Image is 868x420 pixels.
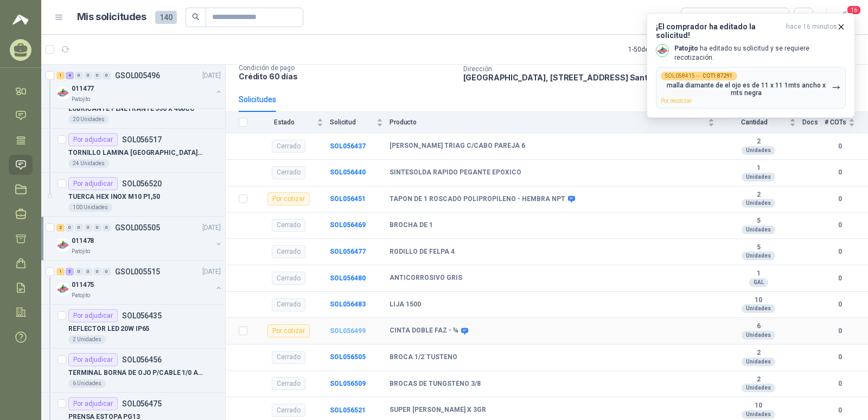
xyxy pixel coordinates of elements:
b: 1 [721,269,796,278]
div: 1 [56,72,65,79]
b: ANTICORROSIVO GRIS [390,274,462,283]
div: Unidades [742,410,775,419]
span: Por recotizar [661,98,692,104]
div: Por cotizar [267,324,310,337]
div: Cerrado [272,351,305,364]
b: SUPER [PERSON_NAME] X 3GR [390,406,486,415]
div: Cerrado [272,166,305,179]
b: 2 [721,191,796,199]
div: 0 [75,72,83,79]
div: 0 [103,268,111,275]
img: Company Logo [56,86,69,99]
b: 2 [721,137,796,146]
b: 0 [825,141,855,152]
p: Patojito [72,247,90,256]
a: Por adjudicarSOL056435REFLECTOR LED 20W IP652 Unidades [41,305,225,349]
a: 1 4 0 0 0 0 GSOL005496[DATE] Company Logo011477Patojito [56,69,223,104]
div: 0 [93,72,101,79]
div: Unidades [742,331,775,340]
img: Logo peakr [12,13,29,26]
p: REFLECTOR LED 20W IP65 [68,324,149,334]
div: Cerrado [272,272,305,285]
a: SOL056521 [330,406,366,414]
div: 0 [93,224,101,231]
b: 0 [825,194,855,204]
span: Estado [254,118,315,126]
div: Por adjudicar [68,353,118,366]
div: Por adjudicar [68,177,118,190]
div: Cerrado [272,219,305,232]
div: 0 [93,268,101,275]
div: Unidades [742,146,775,155]
p: SOL056456 [122,356,162,363]
b: 0 [825,273,855,284]
a: Por adjudicarSOL056456TERMINAL BORNA DE OJO P/CABLE 1/0 AWG6 Unidades [41,349,225,393]
div: Cerrado [272,404,305,417]
div: Cerrado [272,298,305,311]
p: TORNILLO LAMINA [GEOGRAPHIC_DATA] 8x3/4 [68,148,203,158]
b: 5 [721,243,796,252]
p: GSOL005515 [115,268,160,275]
a: Por adjudicarSOL056517TORNILLO LAMINA [GEOGRAPHIC_DATA] 8x3/424 Unidades [41,129,225,173]
b: SOL056451 [330,195,366,203]
p: GSOL005496 [115,72,160,79]
b: Patojito [674,45,698,52]
a: SOL056483 [330,300,366,308]
div: 0 [103,72,111,79]
p: SOL056517 [122,136,162,143]
p: malla diamante de el ojo es de 11 x 11 1mts ancho x mts negra [661,82,832,97]
div: Unidades [742,225,775,234]
div: GAL [749,278,768,287]
b: 0 [825,167,855,178]
div: 2 [56,224,65,231]
p: SOL056435 [122,312,162,319]
th: Estado [254,112,330,133]
p: TUERCA HEX INOX M10 P1,50 [68,192,160,202]
span: Producto [390,118,706,126]
b: 2 [721,349,796,358]
b: SOL056499 [330,327,366,335]
b: SINTESOLDA RAPIDO PEGANTE EPOXICO [390,168,521,177]
p: TERMINAL BORNA DE OJO P/CABLE 1/0 AWG [68,368,203,378]
p: [GEOGRAPHIC_DATA], [STREET_ADDRESS] Santander de Quilichao , Cauca [463,73,746,82]
a: 1 5 0 0 0 0 GSOL005515[DATE] Company Logo011475Patojito [56,265,223,300]
div: 24 Unidades [68,159,109,168]
b: LIJA 1500 [390,300,421,309]
b: COT187291 [703,73,733,79]
p: Crédito 60 días [239,72,455,81]
div: 0 [84,72,92,79]
a: SOL056509 [330,380,366,387]
p: GSOL005505 [115,224,160,231]
button: ¡El comprador ha editado la solicitud!hace 16 minutos Company LogoPatojito ha editado su solicitu... [647,13,855,118]
b: 0 [825,352,855,362]
div: Unidades [742,199,775,208]
a: SOL056469 [330,221,366,229]
a: SOL056477 [330,248,366,255]
div: 0 [84,268,92,275]
b: BROCHA DE 1 [390,221,433,230]
b: SOL056505 [330,353,366,361]
div: 2 Unidades [68,335,106,344]
h3: ¡El comprador ha editado la solicitud! [656,22,782,40]
b: [PERSON_NAME] TRIAG C/CABO PAREJA 6 [390,142,525,151]
b: CINTA DOBLE FAZ - ¾ [390,327,458,335]
p: LUBRICANTE PENETRANTE 556 X 400CC [68,104,195,114]
div: 100 Unidades [68,203,112,212]
img: Company Logo [56,283,69,296]
button: SOL058415→COT187291malla diamante de el ojo es de 11 x 11 1mts ancho x mts negraPor recotizar [656,67,846,109]
p: Patojito [72,291,90,300]
div: 20 Unidades [68,115,109,124]
div: Unidades [742,358,775,366]
b: RODILLO DE FELPA 4 [390,248,455,256]
a: SOL056480 [330,274,366,282]
a: SOL056437 [330,142,366,150]
p: [DATE] [202,71,221,81]
div: 5 [66,268,74,275]
a: SOL056440 [330,168,366,176]
span: 140 [155,11,177,24]
div: 4 [66,72,74,79]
